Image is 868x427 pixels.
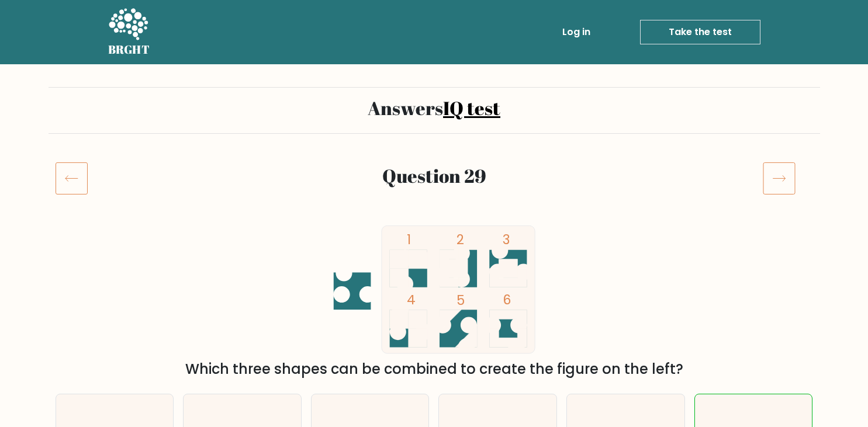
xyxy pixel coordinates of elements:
tspan: 5 [456,291,464,310]
tspan: 1 [406,230,410,249]
tspan: 2 [456,230,464,249]
h2: Answers [56,97,813,119]
h2: Question 29 [120,165,749,187]
tspan: 4 [406,291,415,310]
div: Which three shapes can be combined to create the figure on the left? [63,359,806,380]
a: IQ test [443,95,500,120]
tspan: 3 [502,230,509,249]
h5: BRGHT [108,43,150,57]
a: BRGHT [108,5,150,60]
a: Take the test [640,20,760,44]
tspan: 6 [502,291,510,310]
a: Log in [558,20,595,44]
